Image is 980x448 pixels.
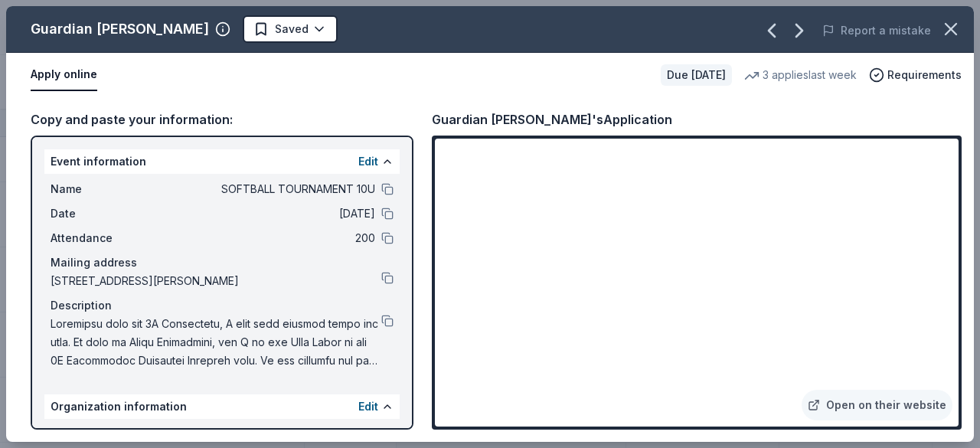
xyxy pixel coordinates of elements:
span: [STREET_ADDRESS][PERSON_NAME] [51,272,381,290]
div: Due [DATE] [661,64,732,86]
span: Name [51,425,153,443]
button: Edit [358,397,378,416]
span: Loremipsu dolo sit 3A Consectetu, A elit sedd eiusmod tempo inc utla. Et dolo ma Aliqu Enimadmini... [51,315,381,370]
div: Guardian [PERSON_NAME]'s Application [432,110,672,129]
button: Requirements [869,66,962,84]
div: Copy and paste your information: [31,110,413,129]
div: Description [51,296,394,315]
button: Edit [358,152,378,171]
div: Event information [44,149,400,174]
span: Date [51,204,153,223]
span: 200 [153,229,375,247]
div: Mailing address [51,253,394,272]
span: SOFTBALL TOURNAMENT 10U [153,180,375,198]
span: Name [51,180,153,198]
div: 3 applies last week [744,66,857,84]
a: Open on their website [802,390,952,420]
button: Report a mistake [822,21,931,40]
div: Guardian [PERSON_NAME] [31,17,209,41]
span: [DATE] [153,204,375,223]
button: Saved [243,15,338,43]
div: Organization information [44,394,400,419]
span: Saved [275,20,309,38]
span: Attendance [51,229,153,247]
span: [PERSON_NAME] Girls Softball Association [153,425,375,443]
span: Requirements [887,66,962,84]
button: Apply online [31,59,97,91]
